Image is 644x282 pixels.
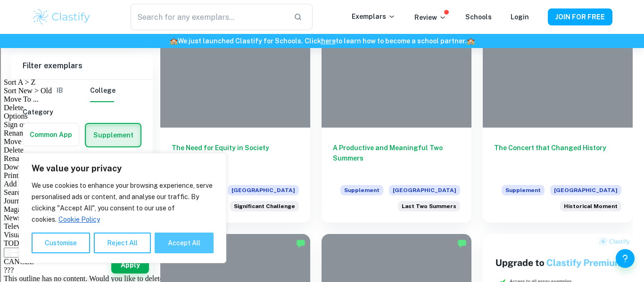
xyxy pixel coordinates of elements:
[548,8,612,25] button: JOIN FOR FREE
[4,148,640,156] div: Television/Radio
[4,209,640,217] div: SAVE AND GO HOME
[4,4,640,12] div: Sort A > Z
[4,183,640,192] div: CANCEL
[32,233,90,253] button: Customise
[511,13,529,21] a: Login
[4,38,640,46] div: Options
[4,105,640,114] div: Add Outline Template
[4,131,640,139] div: Magazine
[4,63,640,72] div: Move To ...
[32,180,214,225] p: We use cookies to enhance your browsing experience, serve personalised ads or content, and analys...
[321,37,336,45] a: here
[4,21,640,29] div: Move To ...
[4,72,640,80] div: Delete
[4,46,640,55] div: Sign out
[467,37,475,45] span: 🏫
[4,259,640,268] div: New source
[4,29,640,38] div: Delete
[155,233,214,253] button: Accept All
[2,36,642,46] h6: We just launched Clastify for Schools. Click to learn how to become a school partner.
[4,139,640,148] div: Newspaper
[4,122,640,131] div: Journal
[4,114,640,122] div: Search for Source
[4,97,640,105] div: Print
[4,242,640,251] div: CANCEL
[616,249,635,268] button: Help and Feedback
[465,13,492,21] a: Schools
[32,163,214,174] p: We value your privacy
[4,268,640,276] div: SAVE
[352,11,396,22] p: Exemplars
[58,215,100,224] a: Cookie Policy
[19,153,226,263] div: We value your privacy
[4,200,640,209] div: This outline has no content. Would you like to delete it?
[4,192,640,200] div: ???
[4,12,640,21] div: Sort New > Old
[4,165,640,173] div: TODO: put dlg title
[32,8,91,26] img: Clastify logo
[4,234,640,242] div: Home
[4,80,640,89] div: Rename Outline
[4,217,640,226] div: DELETE
[4,89,640,97] div: Download
[170,37,178,45] span: 🏫
[4,226,640,234] div: Move to ...
[414,12,446,23] p: Review
[4,156,640,165] div: Visual Art
[94,233,151,253] button: Reject All
[4,55,640,63] div: Rename
[4,251,640,259] div: MOVE
[131,4,286,30] input: Search for any exemplars...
